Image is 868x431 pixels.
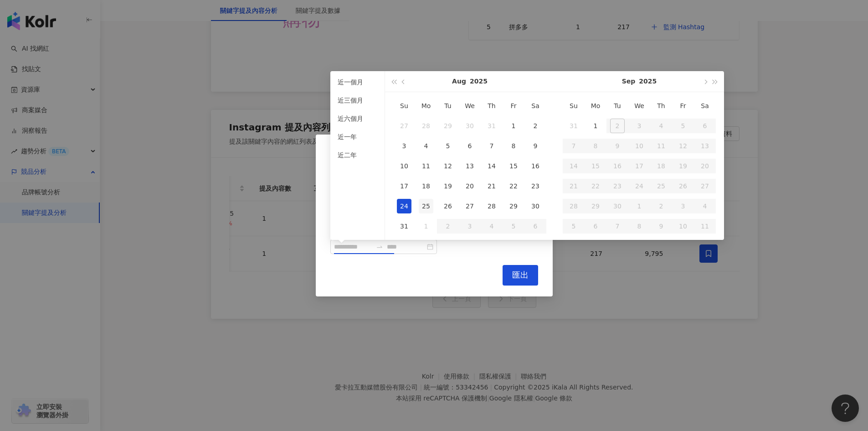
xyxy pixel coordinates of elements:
[334,75,381,89] li: 近一個月
[437,156,459,176] td: 2025-08-12
[506,179,521,193] div: 22
[437,196,459,216] td: 2025-08-26
[415,196,437,216] td: 2025-08-25
[419,119,433,133] div: 28
[503,156,524,176] td: 2025-08-15
[462,119,477,133] div: 30
[462,199,477,213] div: 27
[334,130,381,144] li: 近一年
[606,96,628,116] th: Tu
[528,119,543,133] div: 2
[503,265,538,286] button: 匯出
[650,96,672,116] th: Th
[639,71,657,92] button: 2025
[419,219,433,234] div: 1
[393,196,415,216] td: 2025-08-24
[481,156,503,176] td: 2025-08-14
[376,243,383,250] span: swap-right
[437,176,459,196] td: 2025-08-19
[441,159,455,173] div: 12
[459,96,481,116] th: We
[503,116,524,136] td: 2025-08-01
[585,116,606,136] td: 2025-09-01
[437,116,459,136] td: 2025-07-29
[437,96,459,116] th: Tu
[512,270,529,280] span: 匯出
[415,136,437,156] td: 2025-08-04
[419,179,433,193] div: 18
[506,159,521,173] div: 15
[397,139,411,153] div: 3
[506,119,521,133] div: 1
[415,156,437,176] td: 2025-08-11
[441,119,455,133] div: 29
[441,139,455,153] div: 5
[415,116,437,136] td: 2025-07-28
[393,176,415,196] td: 2025-08-17
[441,179,455,193] div: 19
[481,196,503,216] td: 2025-08-28
[481,96,503,116] th: Th
[393,156,415,176] td: 2025-08-10
[585,96,606,116] th: Mo
[393,96,415,116] th: Su
[459,136,481,156] td: 2025-08-06
[462,179,477,193] div: 20
[563,96,585,116] th: Su
[397,219,411,234] div: 31
[397,179,411,193] div: 17
[481,116,503,136] td: 2025-07-31
[528,179,543,193] div: 23
[528,159,543,173] div: 16
[334,93,381,108] li: 近三個月
[459,156,481,176] td: 2025-08-13
[484,159,499,173] div: 14
[566,119,581,133] div: 31
[419,159,433,173] div: 11
[415,96,437,116] th: Mo
[503,96,524,116] th: Fr
[393,136,415,156] td: 2025-08-03
[506,199,521,213] div: 29
[459,116,481,136] td: 2025-07-30
[419,139,433,153] div: 4
[622,71,636,92] button: Sep
[393,216,415,236] td: 2025-08-31
[484,139,499,153] div: 7
[694,96,716,116] th: Sa
[415,176,437,196] td: 2025-08-18
[334,242,372,252] input: 數據時間
[503,176,524,196] td: 2025-08-22
[459,176,481,196] td: 2025-08-20
[397,159,411,173] div: 10
[524,196,546,216] td: 2025-08-30
[524,176,546,196] td: 2025-08-23
[459,196,481,216] td: 2025-08-27
[452,71,466,92] button: Aug
[334,111,381,126] li: 近六個月
[484,199,499,213] div: 28
[563,116,585,136] td: 2025-08-31
[397,199,411,213] div: 24
[506,139,521,153] div: 8
[528,139,543,153] div: 9
[481,176,503,196] td: 2025-08-21
[397,119,411,133] div: 27
[524,116,546,136] td: 2025-08-02
[481,136,503,156] td: 2025-08-07
[462,159,477,173] div: 13
[470,71,488,92] button: 2025
[672,96,694,116] th: Fr
[415,216,437,236] td: 2025-09-01
[419,199,433,213] div: 25
[628,96,650,116] th: We
[524,136,546,156] td: 2025-08-09
[503,136,524,156] td: 2025-08-08
[334,148,381,162] li: 近二年
[484,179,499,193] div: 21
[503,196,524,216] td: 2025-08-29
[524,156,546,176] td: 2025-08-16
[588,119,603,133] div: 1
[441,199,455,213] div: 26
[524,96,546,116] th: Sa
